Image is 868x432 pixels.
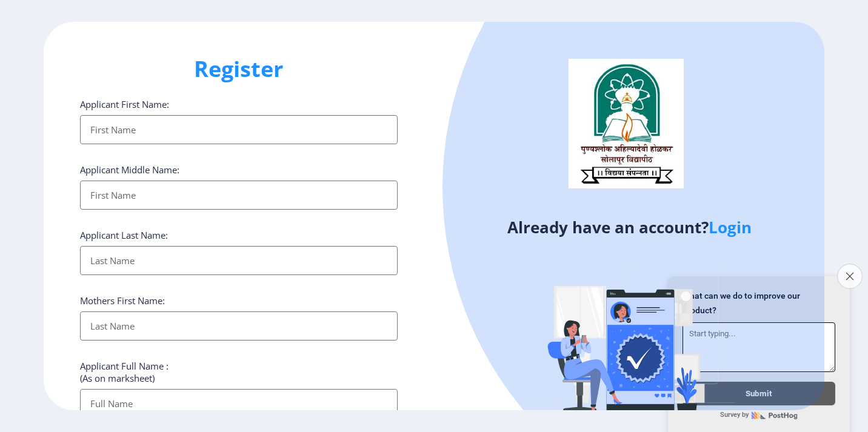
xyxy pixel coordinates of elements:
h1: Register [80,55,398,84]
h4: Already have an account? [443,218,815,237]
input: Full Name [80,389,398,418]
label: Applicant Middle Name: [80,164,179,176]
input: Last Name [80,246,398,275]
a: Login [709,216,752,238]
input: First Name [80,181,398,210]
input: First Name [80,115,398,144]
label: Applicant Last Name: [80,229,168,241]
img: logo [569,59,684,188]
label: Applicant Full Name : (As on marksheet) [80,360,169,384]
label: Applicant First Name: [80,98,169,110]
label: Mothers First Name: [80,294,165,307]
input: Last Name [80,311,398,341]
